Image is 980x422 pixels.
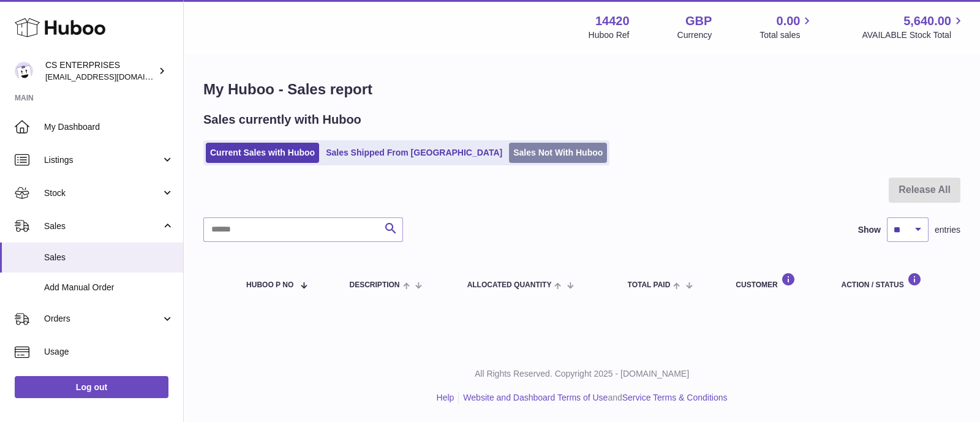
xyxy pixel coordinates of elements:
[589,29,630,41] div: Huboo Ref
[44,282,174,293] span: Add Manual Order
[509,143,607,163] a: Sales Not With Huboo
[203,80,960,99] h1: My Huboo - Sales report
[841,273,948,289] div: Action / Status
[759,13,814,41] a: 0.00 Total sales
[45,59,156,83] div: CS ENTERPRISES
[44,121,174,133] span: My Dashboard
[194,368,970,380] p: All Rights Reserved. Copyright 2025 - [DOMAIN_NAME]
[858,224,881,236] label: Show
[862,29,965,41] span: AVAILABLE Stock Total
[44,220,161,232] span: Sales
[459,392,727,404] li: and
[622,393,728,402] a: Service Terms & Conditions
[322,143,507,163] a: Sales Shipped From [GEOGRAPHIC_DATA]
[677,29,712,41] div: Currency
[467,281,552,289] span: ALLOCATED Quantity
[685,13,712,29] strong: GBP
[759,29,814,41] span: Total sales
[45,72,180,81] span: [EMAIL_ADDRESS][DOMAIN_NAME]
[903,13,951,29] span: 5,640.00
[935,224,960,236] span: entries
[44,187,161,199] span: Stock
[595,13,630,29] strong: 14420
[246,281,293,289] span: Huboo P no
[777,13,801,29] span: 0.00
[350,281,400,289] span: Description
[44,252,174,263] span: Sales
[736,273,816,289] div: Customer
[862,13,965,41] a: 5,640.00 AVAILABLE Stock Total
[15,62,33,80] img: internalAdmin-14420@internal.huboo.com
[437,393,454,402] a: Help
[206,143,319,163] a: Current Sales with Huboo
[44,313,161,325] span: Orders
[203,111,361,128] h2: Sales currently with Huboo
[15,376,168,398] a: Log out
[628,281,671,289] span: Total paid
[44,154,161,166] span: Listings
[44,346,174,358] span: Usage
[463,393,608,402] a: Website and Dashboard Terms of Use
